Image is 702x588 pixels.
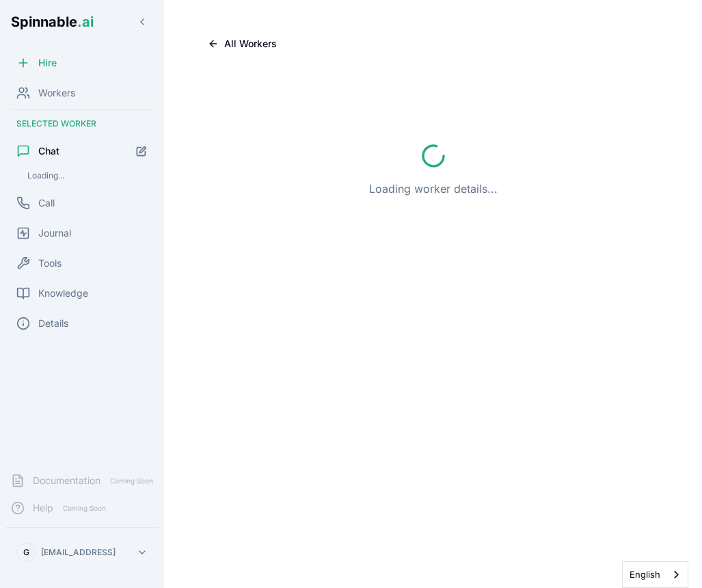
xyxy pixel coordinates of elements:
[11,539,153,566] button: G[EMAIL_ADDRESS]
[5,113,159,135] div: Selected Worker
[11,14,94,30] span: Spinnable
[130,139,153,163] button: Start new chat
[38,226,71,240] span: Journal
[197,33,288,55] button: All Workers
[38,144,59,158] span: Chat
[33,474,100,487] span: Documentation
[38,317,68,330] span: Details
[38,286,88,300] span: Knowledge
[622,561,688,588] aside: Language selected: English
[38,86,75,100] span: Workers
[623,562,688,587] a: English
[38,196,55,210] span: Call
[38,56,57,70] span: Hire
[77,14,94,30] span: .ai
[33,501,53,515] span: Help
[41,547,116,558] p: [EMAIL_ADDRESS]
[59,502,110,515] span: Coming Soon
[38,256,62,270] span: Tools
[106,475,157,487] span: Coming Soon
[369,181,498,197] p: Loading worker details...
[23,547,29,558] span: G
[622,561,688,588] div: Language
[22,168,153,184] div: Loading...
